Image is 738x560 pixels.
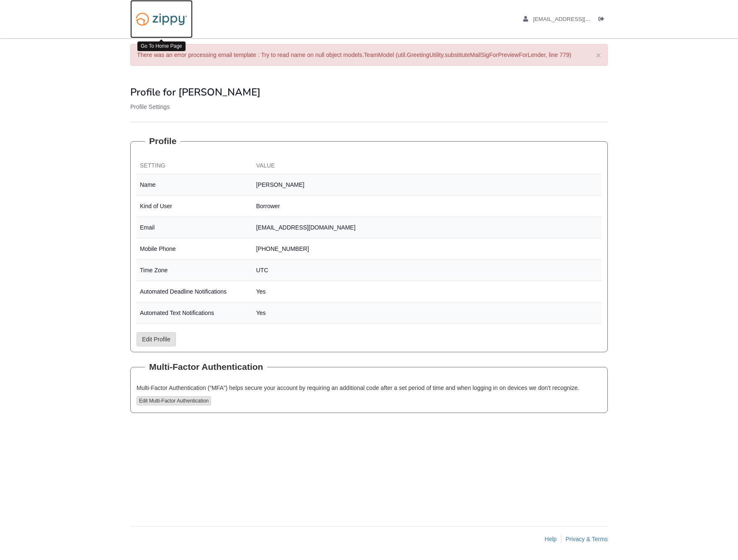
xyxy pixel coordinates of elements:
a: edit profile [523,16,629,24]
th: Value [253,158,602,174]
legend: Profile [145,135,181,147]
a: Help [544,536,557,542]
td: Yes [253,281,602,302]
p: Profile Settings [130,103,608,111]
legend: Multi-Factor Authentication [145,361,267,373]
td: Email [137,217,253,238]
h1: Profile for [PERSON_NAME] [130,87,608,98]
button: Edit Multi-Factor Authentication [137,396,211,405]
td: Automated Text Notifications [137,302,253,324]
img: Logo [130,8,193,30]
td: Borrower [253,196,602,217]
a: Privacy & Terms [565,536,608,542]
span: animeking8@gmail.com [533,16,629,22]
td: Kind of User [137,196,253,217]
td: [PERSON_NAME] [253,174,602,196]
td: Time Zone [137,260,253,281]
a: Edit Profile [137,332,176,346]
div: Go To Home Page [137,41,186,51]
td: [EMAIL_ADDRESS][DOMAIN_NAME] [253,217,602,238]
td: UTC [253,260,602,281]
td: Name [137,174,253,196]
td: Automated Deadline Notifications [137,281,253,302]
td: [PHONE_NUMBER] [253,238,602,260]
a: Log out [599,16,608,24]
th: Setting [137,158,253,174]
div: There was an error processing email template : Try to read name on null object models.TeamModel (... [130,44,608,66]
td: Yes [253,302,602,324]
p: Multi-Factor Authentication (“MFA”) helps secure your account by requiring an additional code aft... [137,384,601,392]
td: Mobile Phone [137,238,253,260]
button: × [596,51,601,59]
